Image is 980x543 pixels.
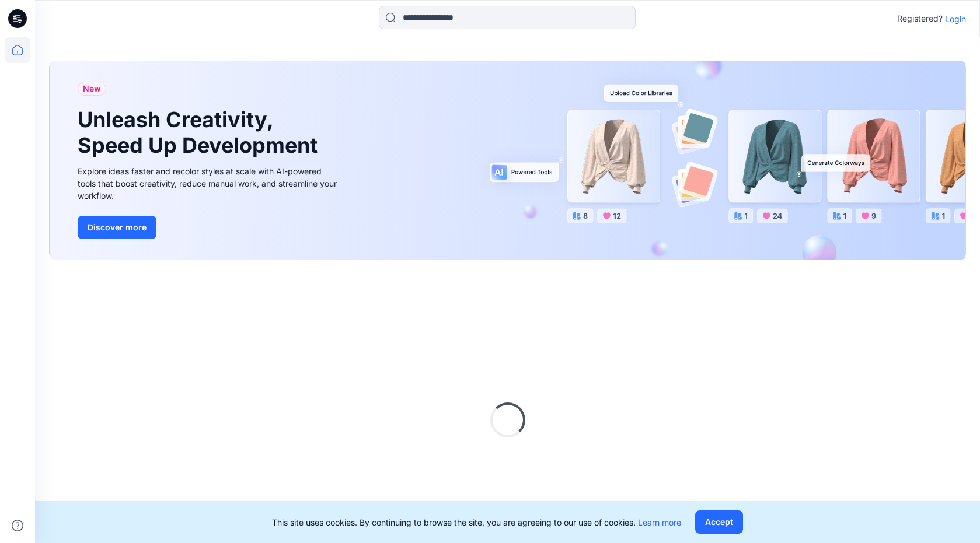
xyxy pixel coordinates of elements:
[78,107,323,157] h1: Unleash Creativity, Speed Up Development
[945,13,966,25] p: Login
[272,516,681,528] p: This site uses cookies. By continuing to browse the site, you are agreeing to our use of cookies.
[695,510,743,534] button: Accept
[83,82,101,96] span: New
[78,165,340,202] div: Explore ideas faster and recolor styles at scale with AI-powered tools that boost creativity, red...
[897,12,943,26] p: Registered?
[638,517,681,527] a: Learn more
[78,216,340,239] a: Discover more
[78,216,156,239] button: Discover more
